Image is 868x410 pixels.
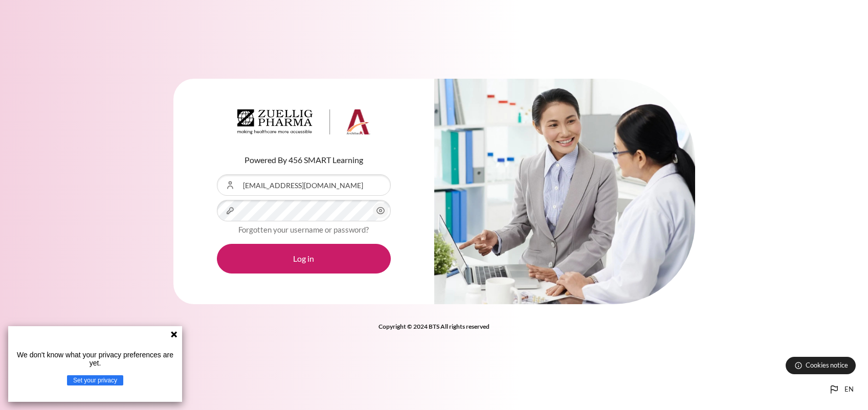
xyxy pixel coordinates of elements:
input: Username or Email Address [217,174,391,196]
button: Cookies notice [786,357,856,374]
span: Cookies notice [806,360,848,370]
a: Architeck [237,109,370,139]
strong: Copyright © 2024 BTS All rights reserved [379,323,489,330]
img: Architeck [237,109,370,135]
button: Log in [217,244,391,274]
p: Powered By 456 SMART Learning [217,154,391,166]
span: en [844,384,854,395]
a: Forgotten your username or password? [238,225,369,234]
button: Set your privacy [67,375,123,385]
button: Languages [824,379,858,400]
p: We don't know what your privacy preferences are yet. [12,351,178,367]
